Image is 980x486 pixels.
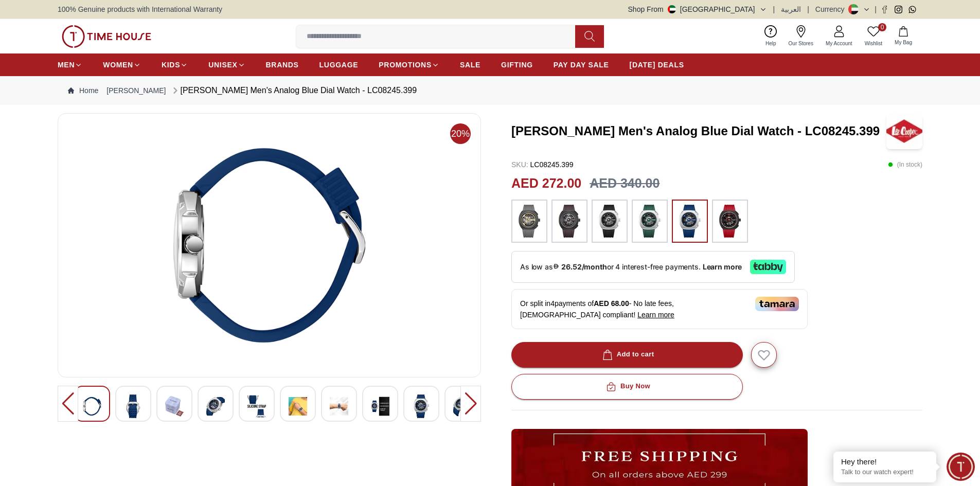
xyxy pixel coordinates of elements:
a: 0Wishlist [859,23,888,49]
a: Home [68,85,98,96]
img: Lee Cooper Men's Analog Gold Dial Watch - LC08245.016 [206,394,225,418]
a: UNISEX [208,56,245,74]
img: ... [717,205,743,238]
img: Lee Cooper Men's Analog Gold Dial Watch - LC08245.016 [124,394,142,418]
div: Add to cart [600,349,654,361]
span: SALE [460,60,480,70]
button: العربية [781,4,801,14]
span: | [807,4,809,14]
div: Currency [815,4,849,14]
button: Shop From[GEOGRAPHIC_DATA] [628,4,767,14]
img: Lee Cooper Men's Analog Gold Dial Watch - LC08245.016 [165,394,184,418]
a: [DATE] DEALS [630,56,684,74]
a: BRANDS [266,56,299,74]
a: Our Stores [782,23,819,49]
span: Wishlist [861,40,886,47]
div: Buy Now [604,381,650,392]
span: WOMEN [103,60,133,70]
img: Tamara [755,297,799,311]
span: LUGGAGE [319,60,359,70]
img: Lee Cooper Men's Analog Blue Dial Watch - LC08245.399 [886,113,922,149]
span: PAY DAY SALE [554,60,609,70]
img: ... [516,205,542,238]
img: ... [677,205,703,238]
img: ... [62,25,151,48]
a: Instagram [895,6,902,13]
a: Facebook [881,6,888,13]
button: Add to cart [511,342,743,368]
div: Hey there! [841,457,929,467]
div: [PERSON_NAME] Men's Analog Blue Dial Watch - LC08245.399 [170,84,417,97]
span: Learn more [637,311,674,319]
span: KIDS [162,60,180,70]
img: Lee Cooper Men's Analog Gold Dial Watch - LC08245.016 [330,394,348,418]
span: SKU : [511,160,528,169]
span: AED 68.00 [594,299,629,308]
button: My Bag [888,24,918,48]
span: GIFTING [501,60,533,70]
a: Whatsapp [908,6,916,13]
nav: Breadcrumb [58,76,922,105]
a: PROMOTIONS [379,56,439,74]
a: GIFTING [501,56,533,74]
a: PAY DAY SALE [554,56,609,74]
div: Chat Widget [947,453,975,481]
span: 100% Genuine products with International Warranty [58,4,222,14]
a: LUGGAGE [319,56,359,74]
span: [DATE] DEALS [630,60,684,70]
span: | [875,4,877,14]
img: ... [637,205,663,238]
img: Lee Cooper Men's Analog Gold Dial Watch - LC08245.016 [289,394,307,418]
p: LC08245.399 [511,159,574,170]
span: MEN [58,60,75,70]
img: Lee Cooper Men's Analog Gold Dial Watch - LC08245.016 [66,122,472,369]
div: Or split in 4 payments of - No late fees, [DEMOGRAPHIC_DATA] compliant! [511,289,808,329]
p: Talk to our watch expert! [841,468,929,477]
img: ... [557,205,582,238]
img: United Arab Emirates [668,5,676,13]
a: SALE [460,56,480,74]
span: Help [761,40,780,47]
a: WOMEN [103,56,141,74]
p: ( In stock ) [888,159,922,170]
a: MEN [58,56,82,74]
a: [PERSON_NAME] [106,85,166,96]
a: Help [759,23,782,49]
img: Lee Cooper Men's Analog Gold Dial Watch - LC08245.016 [247,394,266,418]
img: Lee Cooper Men's Analog Gold Dial Watch - LC08245.016 [83,394,101,418]
button: Buy Now [511,374,743,400]
h2: AED 272.00 [511,174,581,193]
span: My Bag [890,39,916,46]
img: Lee Cooper Men's Analog Gold Dial Watch - LC08245.016 [371,394,389,418]
span: 0 [878,23,886,31]
span: 20% [450,123,471,144]
span: My Account [822,40,857,47]
img: ... [597,205,622,238]
img: Lee Cooper Men's Analog Gold Dial Watch - LC08245.016 [412,394,431,418]
span: BRANDS [266,60,299,70]
span: PROMOTIONS [379,60,432,70]
span: | [773,4,775,14]
h3: AED 340.00 [590,174,660,193]
span: UNISEX [208,60,237,70]
span: Our Stores [785,40,817,47]
a: KIDS [162,56,188,74]
img: Lee Cooper Men's Analog Gold Dial Watch - LC08245.016 [453,394,472,418]
h3: [PERSON_NAME] Men's Analog Blue Dial Watch - LC08245.399 [511,123,886,139]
